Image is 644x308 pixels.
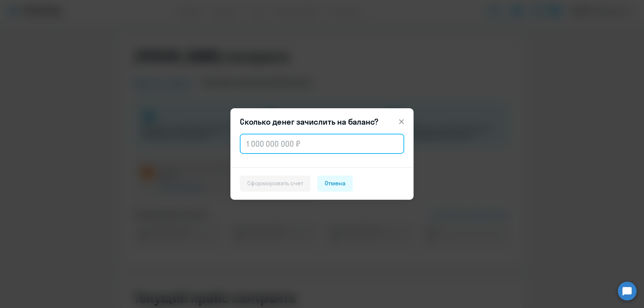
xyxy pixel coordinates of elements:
[247,179,303,188] div: Сформировать счет
[240,176,311,192] button: Сформировать счет
[240,134,404,154] input: 1 000 000 000 ₽
[230,116,414,127] header: Сколько денег зачислить на баланс?
[325,179,345,188] div: Отмена
[317,176,353,192] button: Отмена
